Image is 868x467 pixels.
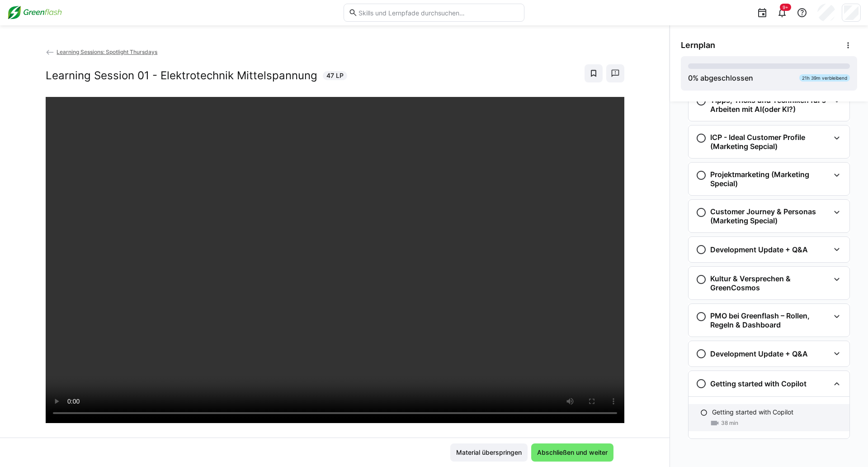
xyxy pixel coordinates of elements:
[710,379,807,388] h3: Getting started with Copilot
[688,73,693,82] span: 0
[710,133,830,151] h3: ICP - Ideal Customer Profile (Marketing Sepcial)
[783,5,788,10] span: 9+
[710,349,808,358] h3: Development Update + Q&A
[712,408,793,417] p: Getting started with Copilot
[46,48,158,55] a: Learning Sessions: Spotlight Thursdays
[57,48,157,55] span: Learning Sessions: Spotlight Thursdays
[710,207,830,225] h3: Customer Journey & Personas (Marketing Special)
[710,96,830,114] h3: Tipps, Tricks und Techniken für's Arbeiten mit AI(oder KI?)
[799,74,850,82] div: 21h 39m verbleibend
[46,69,317,82] h2: Learning Session 01 - Elektrotechnik Mittelspannung
[326,71,344,80] span: 47 LP
[710,274,830,292] h3: Kultur & Versprechen & GreenCosmos
[710,311,830,329] h3: PMO bei Greenflash – Rollen, Regeln & Dashboard
[710,170,830,188] h3: Projektmarketing (Marketing Special)
[721,419,738,427] span: 38 min
[531,443,613,462] button: Abschließen und weiter
[688,72,753,83] div: % abgeschlossen
[450,443,528,462] button: Material überspringen
[681,40,715,50] span: Lernplan
[536,448,609,457] span: Abschließen und weiter
[710,245,808,254] h3: Development Update + Q&A
[358,9,519,17] input: Skills und Lernpfade durchsuchen…
[455,448,523,457] span: Material überspringen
